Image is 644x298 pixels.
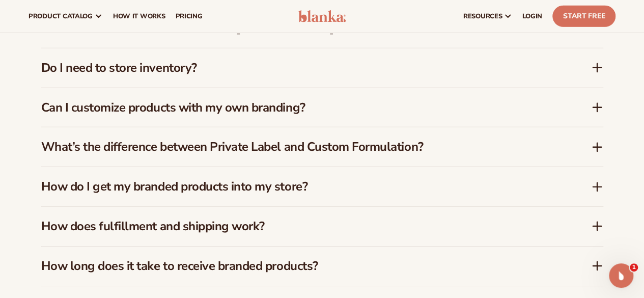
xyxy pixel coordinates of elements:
span: LOGIN [522,12,542,20]
img: logo [298,10,346,22]
span: 1 [630,263,638,272]
span: resources [463,12,502,20]
h3: Do I need to store inventory? [41,61,561,75]
h3: How much does it cost to start with [PERSON_NAME]? [41,21,561,36]
iframe: Intercom live chat [609,263,633,288]
h3: How long does it take to receive branded products? [41,259,561,274]
span: product catalog [29,12,93,20]
span: pricing [175,12,202,20]
h3: How does fulfillment and shipping work? [41,219,561,234]
h3: Can I customize products with my own branding? [41,100,561,115]
h3: What’s the difference between Private Label and Custom Formulation? [41,140,561,154]
a: Start Free [552,6,615,27]
span: How It Works [113,12,165,20]
h3: How do I get my branded products into my store? [41,179,561,194]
